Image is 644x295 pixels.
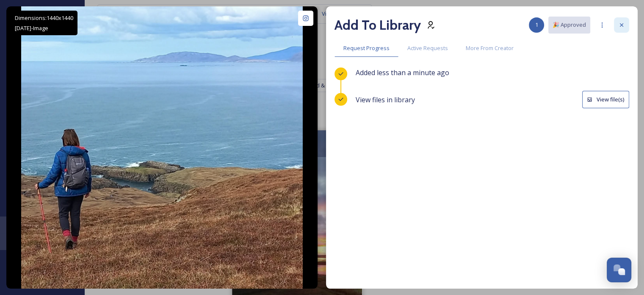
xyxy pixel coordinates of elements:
[582,91,629,108] button: View file(s)
[343,44,390,52] span: Request Progress
[356,68,449,77] span: Added less than a minute ago
[15,24,48,32] span: [DATE] - Image
[407,44,448,52] span: Active Requests
[548,17,590,33] button: 🎉 Approved
[356,95,415,105] span: View files in library
[334,15,421,35] h2: Add To Library
[15,14,73,22] span: Dimensions: 1440 x 1440
[466,44,514,52] span: More From Creator
[607,258,631,282] button: Open Chat
[535,21,538,29] span: 1
[21,6,303,289] img: A brilliant hike to Toe Head - with stunning views along the way ... 🚶‍♀️ #isleofharris #outerheb...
